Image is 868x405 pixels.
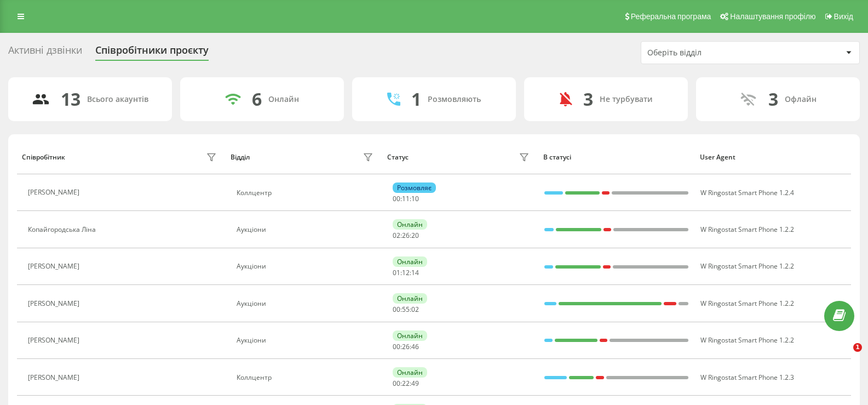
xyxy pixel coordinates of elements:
[834,12,853,21] span: Вихід
[700,373,794,382] span: W Ringostat Smart Phone 1.2.3
[28,374,82,381] div: [PERSON_NAME]
[393,269,419,277] div: : :
[600,95,653,104] div: Не турбувати
[402,231,410,240] span: 26
[393,232,419,239] div: : :
[28,336,82,344] div: [PERSON_NAME]
[393,379,400,388] span: 00
[393,380,419,387] div: : :
[631,12,711,21] span: Реферальна програма
[237,263,376,270] div: Аукціони
[411,379,419,388] span: 49
[237,300,376,307] div: Аукціони
[393,194,400,203] span: 00
[411,305,419,314] span: 02
[402,194,410,203] span: 11
[393,293,427,304] div: Онлайн
[411,89,421,110] div: 1
[393,306,419,313] div: : :
[387,153,409,161] div: Статус
[8,44,82,61] div: Активні дзвінки
[61,89,81,110] div: 13
[402,379,410,388] span: 22
[231,153,250,161] div: Відділ
[402,342,410,351] span: 26
[393,219,427,230] div: Онлайн
[411,231,419,240] span: 20
[28,189,82,196] div: [PERSON_NAME]
[28,300,82,307] div: [PERSON_NAME]
[393,367,427,378] div: Онлайн
[393,268,400,277] span: 01
[393,195,419,203] div: : :
[700,188,794,197] span: W Ringostat Smart Phone 1.2.4
[87,95,148,104] div: Всього акаунтів
[268,95,299,104] div: Онлайн
[95,44,209,61] div: Співробітники проєкту
[402,305,410,314] span: 55
[647,48,778,58] div: Оберіть відділ
[393,182,436,193] div: Розмовляє
[393,342,400,351] span: 00
[785,95,817,104] div: Офлайн
[700,335,794,345] span: W Ringostat Smart Phone 1.2.2
[700,299,794,308] span: W Ringostat Smart Phone 1.2.2
[393,305,400,314] span: 00
[237,374,376,381] div: Коллцентр
[700,153,846,161] div: User Agent
[402,268,410,277] span: 12
[768,89,778,110] div: 3
[853,343,862,352] span: 1
[700,261,794,271] span: W Ringostat Smart Phone 1.2.2
[411,268,419,277] span: 14
[700,225,794,234] span: W Ringostat Smart Phone 1.2.2
[831,343,857,369] iframe: Intercom live chat
[237,336,376,344] div: Аукціони
[393,231,400,240] span: 02
[393,330,427,341] div: Онлайн
[730,12,815,21] span: Налаштування профілю
[411,194,419,203] span: 10
[428,95,481,104] div: Розмовляють
[28,226,99,233] div: Копайгородська Ліна
[237,226,376,233] div: Аукціони
[237,189,376,197] div: Коллцентр
[543,153,689,161] div: В статусі
[252,89,262,110] div: 6
[393,256,427,267] div: Онлайн
[583,89,593,110] div: 3
[28,263,82,270] div: [PERSON_NAME]
[411,342,419,351] span: 46
[22,153,65,161] div: Співробітник
[393,343,419,351] div: : :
